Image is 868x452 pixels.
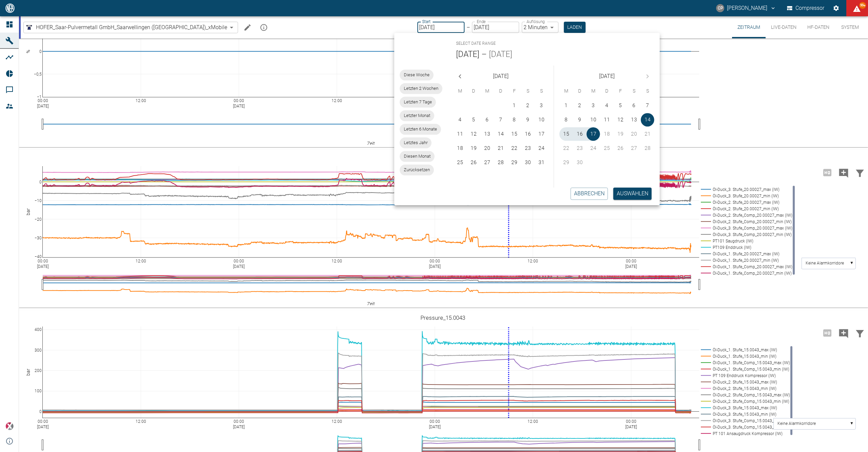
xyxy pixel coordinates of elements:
span: Select date range [456,38,496,49]
button: 8 [508,113,521,126]
button: Zeitraum [732,16,766,38]
input: DD.MM.YYYY [472,22,519,33]
span: Diese Woche [400,72,434,78]
span: Hohe Auflösung nur für Zeiträume von <3 Tagen verfügbar [819,169,835,175]
button: 12 [614,113,627,126]
button: Kommentar hinzufügen [835,164,852,181]
button: 20 [480,141,494,155]
button: 7 [641,99,654,112]
span: Diesen Monat [400,153,435,160]
button: 29 [508,156,521,169]
button: 17 [587,127,600,141]
span: [DATE] [493,72,509,81]
button: 31 [535,156,548,169]
div: Letzten 2 Wochen [400,83,442,94]
span: [DATE] [599,72,615,81]
button: 30 [521,156,535,169]
button: Machine bearbeiten [241,21,254,34]
div: Zurücksetzen [400,164,434,175]
img: logo [5,3,15,13]
button: 10 [587,113,600,126]
div: Letzten 6 Monate [400,124,441,135]
div: Letztes Jahr [400,137,432,148]
div: Diese Woche [400,70,434,80]
button: 6 [627,99,641,112]
button: 2 [573,99,587,112]
span: Letztes Jahr [400,139,432,146]
button: HF-Daten [802,16,835,38]
button: 13 [480,127,494,141]
button: 25 [453,156,467,169]
button: 23 [521,141,535,155]
div: Letzten 7 Tage [400,97,436,107]
button: 5 [614,99,627,112]
img: Xplore Logo [5,422,14,430]
button: 24 [535,141,548,155]
button: 14 [641,113,654,126]
button: Abbrechen [571,188,608,200]
button: 10 [535,113,548,126]
div: Letzter Monat [400,110,434,121]
span: Dienstag [574,84,586,98]
button: Daten filtern [852,164,868,181]
button: 9 [573,113,587,126]
button: System [835,16,865,38]
label: Ende [477,19,486,24]
button: 7 [494,113,508,126]
text: Keine Alarmkorridore [777,421,816,426]
span: Samstag [628,84,640,98]
button: 2 [521,99,535,112]
button: 1 [559,99,573,112]
button: 12 [467,127,480,141]
span: Letzten 2 Wochen [400,85,442,92]
h5: – [479,49,489,60]
div: CP [716,4,724,12]
button: 5 [467,113,480,126]
span: Sonntag [535,84,548,98]
label: Start [422,19,431,24]
span: Letzten 7 Tage [400,99,436,105]
span: 99+ [859,2,866,9]
span: Dienstag [468,84,480,98]
span: Samstag [522,84,534,98]
button: 18 [453,141,467,155]
div: Diesen Monat [400,151,435,162]
button: Daten filtern [852,324,868,342]
span: Sonntag [642,84,654,98]
text: Keine Alarmkorridore [806,261,844,266]
p: – [467,23,470,31]
button: 14 [494,127,508,141]
button: 16 [521,127,535,141]
button: 4 [453,113,467,126]
span: HOFER_Saar-Pulvermetall GmbH_Saarwellingen ([GEOGRAPHIC_DATA])_xMobile [36,23,227,31]
button: Kommentar hinzufügen [835,324,852,342]
button: 15 [559,127,573,141]
button: Einstellungen [830,2,842,14]
a: HOFER_Saar-Pulvermetall GmbH_Saarwellingen ([GEOGRAPHIC_DATA])_xMobile [25,23,227,32]
button: Live-Daten [766,16,802,38]
button: 19 [467,141,480,155]
button: 27 [480,156,494,169]
button: 11 [453,127,467,141]
button: Compressor [786,2,826,14]
button: Laden [564,22,586,33]
button: [DATE] [456,49,479,60]
button: 16 [573,127,587,141]
button: 13 [627,113,641,126]
span: Hohe Auflösung nur für Zeiträume von <3 Tagen verfügbar [819,329,835,336]
button: 28 [494,156,508,169]
button: 9 [521,113,535,126]
div: 2 Minuten [522,22,558,33]
button: 6 [480,113,494,126]
span: Donnerstag [495,84,507,98]
button: [DATE] [489,49,512,60]
button: 3 [587,99,600,112]
button: mission info [257,21,271,34]
span: Letzter Monat [400,112,434,119]
span: Freitag [508,84,520,98]
span: Mittwoch [587,84,599,98]
button: Previous month [453,70,467,83]
span: Zurücksetzen [400,166,434,173]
